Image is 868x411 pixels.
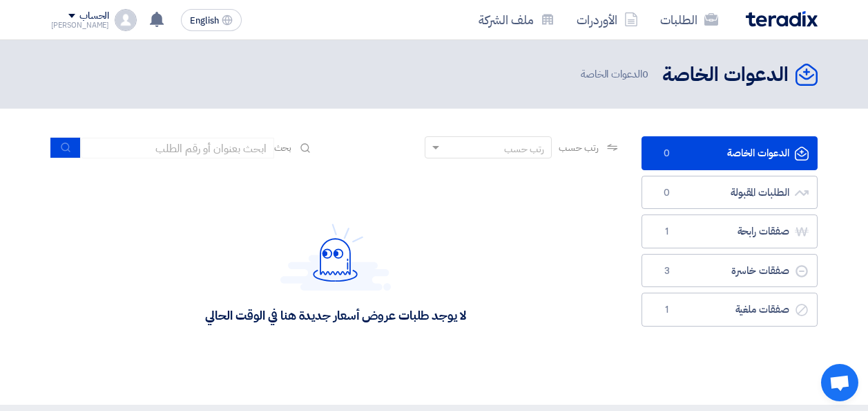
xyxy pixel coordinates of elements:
input: ابحث بعنوان أو رقم الطلب [81,138,274,158]
span: 3 [659,264,675,278]
a: صفقات رابحة1 [642,214,818,248]
span: 1 [659,225,675,239]
span: بحث [274,140,292,155]
span: الدعوات الخاصة [581,66,651,82]
span: 0 [659,186,675,200]
a: ملف الشركة [467,3,566,36]
img: profile_test.png [115,9,137,31]
span: 0 [659,147,675,161]
img: Hello [280,223,391,291]
div: الحساب [79,10,109,22]
span: English [190,16,219,26]
div: لا يوجد طلبات عروض أسعار جديدة هنا في الوقت الحالي [205,307,465,323]
div: رتب حسب [504,142,544,156]
a: الأوردرات [566,3,649,36]
a: صفقات خاسرة3 [642,254,818,288]
button: English [181,9,242,31]
a: صفقات ملغية1 [642,293,818,327]
span: 1 [659,303,675,317]
a: الطلبات [649,3,729,36]
h2: الدعوات الخاصة [662,62,789,89]
div: [PERSON_NAME] [51,21,110,29]
div: Open chat [821,364,858,401]
a: الطلبات المقبولة0 [642,176,818,210]
img: Teradix logo [746,11,818,27]
a: الدعوات الخاصة0 [642,136,818,170]
span: رتب حسب [559,140,598,155]
span: 0 [642,66,648,82]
